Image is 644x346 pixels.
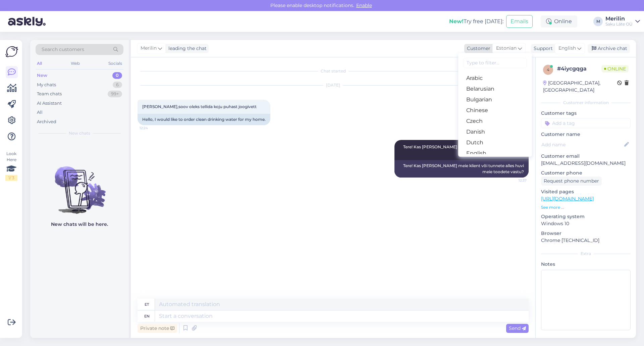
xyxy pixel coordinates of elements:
div: Customer [464,45,490,52]
div: Socials [107,59,123,68]
p: Customer phone [541,169,631,177]
img: No chats [30,154,129,215]
button: Emails [506,15,533,28]
p: New chats will be here. [51,221,108,228]
span: Estonian [496,45,517,52]
span: [PERSON_NAME],soov oleks tellida koju puhast joogivett [142,104,257,109]
div: Extra [541,251,631,257]
a: Bulgarian [458,94,532,105]
div: Online [541,15,577,28]
div: Merilin [605,16,633,21]
a: Chinese [458,105,532,116]
span: New chats [69,130,90,136]
input: Add name [541,141,623,148]
div: Web [69,59,81,68]
a: English [458,148,532,159]
div: All [37,109,43,116]
input: Type to filter... [464,58,527,68]
p: Visited pages [541,188,631,195]
p: See more ... [541,204,631,210]
b: New! [449,18,464,24]
span: Online [601,65,629,72]
div: M [593,17,603,26]
div: 0 [112,72,122,79]
div: [DATE] [138,82,529,88]
p: Customer tags [541,110,631,117]
a: Dutch [458,137,532,148]
div: Tere! Kas [PERSON_NAME] meie klient või tunnete alles huvi meie toodete vastu? [394,160,529,178]
img: Askly Logo [5,45,18,58]
div: leading the chat [166,45,207,52]
span: Tere! Kas [PERSON_NAME] meie klient või tunnete alles huvi meie toodete vastu? [403,144,525,155]
div: Look Here [5,151,17,181]
div: [GEOGRAPHIC_DATA], [GEOGRAPHIC_DATA] [543,80,617,94]
span: 12:24 [140,126,165,131]
span: 12:37 [501,178,527,183]
a: Danish [458,127,532,137]
a: Czech [458,116,532,127]
div: My chats [37,82,56,88]
div: 1 / 3 [5,175,17,181]
div: et [145,299,149,310]
input: Add a tag [541,118,631,128]
div: Saku Läte OÜ [605,21,633,27]
p: Notes [541,261,631,268]
div: Archive chat [588,44,630,53]
div: All [36,59,43,68]
div: Team chats [37,91,62,97]
div: 6 [113,82,122,88]
span: English [558,45,576,52]
a: Belarusian [458,84,532,94]
p: Chrome [TECHNICAL_ID] [541,237,631,244]
p: Windows 10 [541,220,631,227]
div: Private note [138,324,177,333]
a: [URL][DOMAIN_NAME] [541,196,594,202]
p: Customer email [541,153,631,160]
div: Hello, I would like to order clean drinking water for my home. [138,114,270,125]
div: AI Assistant [37,100,62,107]
p: Customer name [541,131,631,138]
p: Operating system [541,213,631,220]
span: 4 [547,67,549,72]
p: [EMAIL_ADDRESS][DOMAIN_NAME] [541,160,631,167]
p: Browser [541,230,631,237]
div: 99+ [108,91,122,97]
div: Request phone number [541,177,602,186]
div: Customer information [541,100,631,106]
div: Chat started [138,68,529,74]
a: Arabic [458,73,532,84]
div: en [144,310,150,322]
a: MerilinSaku Läte OÜ [605,16,640,27]
span: Enable [354,2,374,8]
div: # 4iycgqga [557,65,601,73]
span: Merilin [141,45,157,52]
span: Search customers [42,46,84,53]
div: Support [531,45,553,52]
div: Try free [DATE]: [449,17,503,26]
div: New [37,72,47,79]
div: Archived [37,118,56,125]
span: Send [509,325,526,331]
